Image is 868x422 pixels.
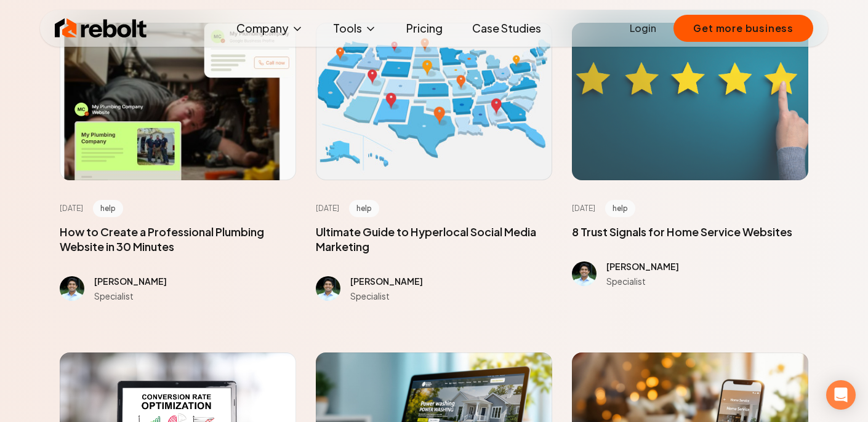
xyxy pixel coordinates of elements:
span: help [93,200,123,217]
span: [PERSON_NAME] [606,261,679,272]
a: Ultimate Guide to Hyperlocal Social Media Marketing [316,225,536,253]
button: Get more business [673,15,813,42]
a: 8 Trust Signals for Home Service Websites [572,225,792,239]
span: [PERSON_NAME] [94,276,167,287]
a: Login [630,21,656,36]
button: Company [227,16,313,41]
div: Open Intercom Messenger [826,380,856,410]
time: [DATE] [572,204,595,213]
span: help [349,200,379,217]
a: How to Create a Professional Plumbing Website in 30 Minutes [60,225,264,253]
a: Case Studies [462,16,551,41]
button: Tools [323,16,387,41]
span: [PERSON_NAME] [350,276,423,287]
span: help [605,200,635,217]
a: Pricing [396,16,452,41]
time: [DATE] [60,204,83,213]
img: Rebolt Logo [55,16,147,41]
time: [DATE] [316,204,339,213]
